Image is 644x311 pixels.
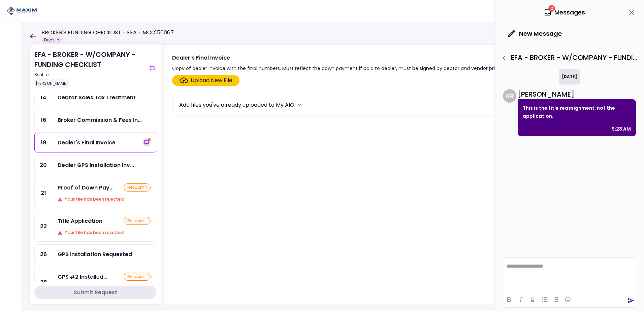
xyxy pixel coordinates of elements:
[58,161,134,169] div: Dealer GPS Installation Invoice
[34,267,156,298] a: 28GPS #2 Installed & PingedresubmitYour file has been rejected
[34,110,156,130] a: 16Broker Commission & Fees Invoice
[627,297,634,304] button: send
[142,138,151,146] button: show-messages
[34,155,156,175] a: 20Dealer GPS Installation Invoice
[35,88,52,107] div: 14
[58,138,116,147] div: Dealer's Final Invoice
[172,64,526,72] div: Copy of dealer invoice with the final numbers. Must reflect the down payment if paid to dealer, m...
[34,88,156,107] a: 14Debtor Sales Tax Treatment
[191,76,232,84] div: Upload New File
[7,6,37,16] img: Partner icon
[124,183,151,192] div: resubmit
[35,110,52,130] div: 16
[539,295,550,304] button: Bullet list
[172,75,239,86] span: Click here to upload the required document
[74,288,117,297] div: Submit Request
[34,178,156,208] a: 21Proof of Down Payment 1resubmitYour file has been rejected
[518,89,636,99] div: [PERSON_NAME]
[34,286,156,299] button: Submit Request
[35,245,52,264] div: 26
[58,229,151,236] div: Your file has been rejected
[58,273,107,281] div: GPS #2 Installed & Pinged
[515,295,526,304] button: Italic
[58,116,142,124] div: Broker Commission & Fees Invoice
[503,89,516,103] div: X R
[124,273,151,281] div: resubmit
[35,155,52,175] div: 20
[179,101,294,109] div: Add files you've already uploaded to My AIO
[35,178,52,208] div: 21
[34,49,146,88] div: EFA - BROKER - W/COMPANY - FUNDING CHECKLIST
[124,217,151,225] div: resubmit
[544,7,585,18] div: Messages
[562,295,574,304] button: Emojis
[503,25,567,42] button: New Message
[58,217,102,225] div: Title Application
[58,250,132,258] div: GPS Installation Requested
[34,244,156,264] a: 26GPS Installation Requested
[626,7,637,18] button: close
[503,295,515,304] button: Bold
[527,295,538,304] button: Underline
[58,93,136,102] div: Debtor Sales Tax Treatment
[35,267,52,297] div: 28
[41,37,62,43] div: Docs In
[294,100,304,110] button: more
[612,125,631,133] div: 9:28 AM
[550,295,562,304] button: Numbered list
[172,54,526,62] div: Dealer's Final Invoice
[34,133,156,152] a: 19Dealer's Final Invoiceshow-messages
[161,44,631,304] div: Dealer's Final InvoiceCopy of dealer invoice with the final numbers. Must reflect the down paymen...
[58,183,114,192] div: Proof of Down Payment 1
[35,133,52,152] div: 19
[559,69,580,84] div: [DATE]
[548,5,555,12] span: 2
[148,65,156,73] button: show-messages
[523,104,631,120] p: This is the title reassignment, not the application.
[35,211,52,241] div: 23
[498,52,637,64] div: EFA - BROKER - W/COMPANY - FUNDING CHECKLIST - Title Application
[58,196,151,203] div: Your file has been rejected
[34,72,146,78] div: Sent to:
[34,79,69,88] div: [PERSON_NAME]
[34,211,156,242] a: 23Title ApplicationresubmitYour file has been rejected
[41,29,174,37] h1: BROKER'S FUNDING CHECKLIST - EFA - MCC150067
[503,258,637,291] iframe: Rich Text Area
